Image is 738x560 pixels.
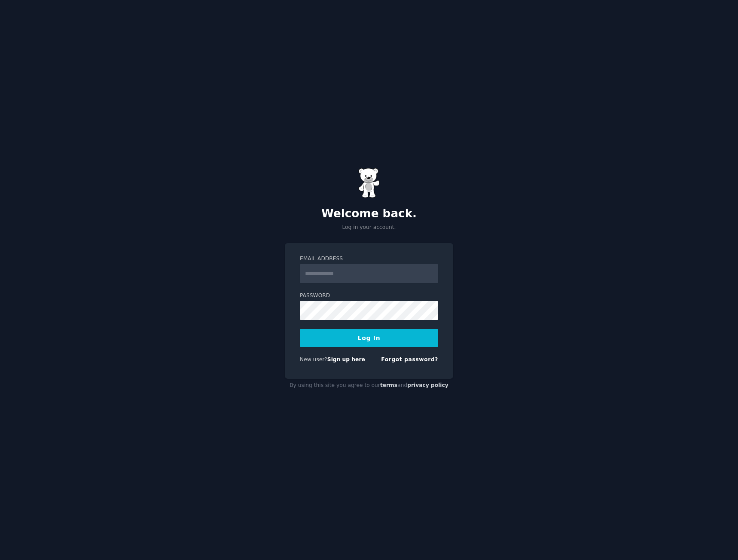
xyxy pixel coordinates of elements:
a: terms [380,382,397,388]
a: privacy policy [407,382,448,388]
div: By using this site you agree to our and [285,379,453,393]
label: Email Address [300,255,438,263]
span: New user? [300,356,327,362]
img: Gummy Bear [358,168,380,198]
p: Log in your account. [285,224,453,231]
button: Log In [300,329,438,347]
label: Password [300,292,438,300]
a: Forgot password? [381,356,438,362]
a: Sign up here [327,356,365,362]
h2: Welcome back. [285,207,453,221]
